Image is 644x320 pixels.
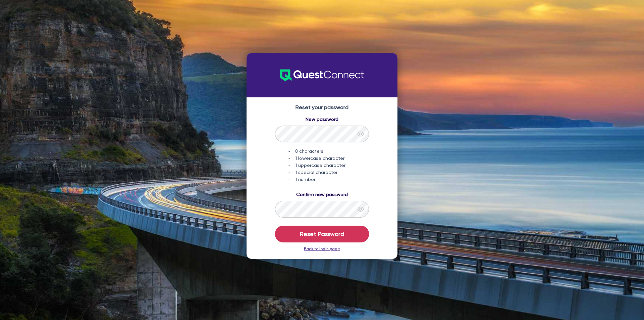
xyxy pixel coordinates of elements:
[253,104,391,110] h4: Reset your password
[275,226,369,242] button: Reset Password
[306,116,338,123] label: New password
[288,155,369,162] li: 1 lowercase character
[288,148,369,155] li: 8 characters
[357,131,364,137] span: eye
[288,169,369,176] li: 1 special character
[288,176,369,183] li: 1 number
[296,191,348,198] label: Confirm new password
[304,246,340,251] a: Back to login page
[357,206,364,213] span: eye
[280,57,364,93] img: QuestConnect-Logo-new.701b7011.svg
[288,162,369,169] li: 1 uppercase character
